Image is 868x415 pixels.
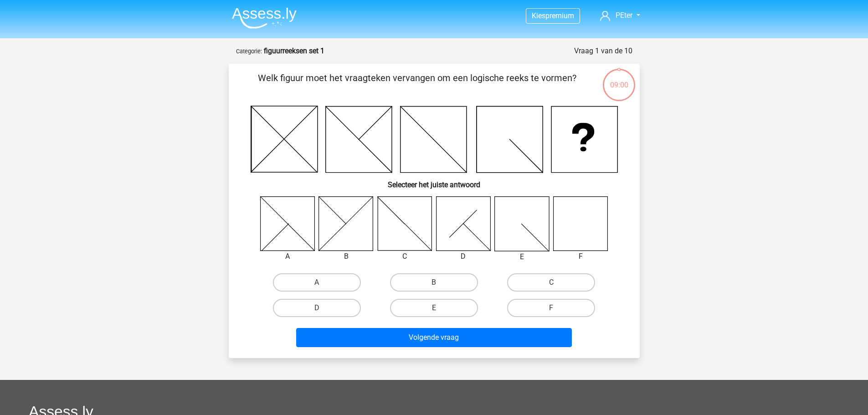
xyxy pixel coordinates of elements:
div: B [312,251,380,262]
label: F [507,299,595,317]
span: Kies [532,11,545,20]
div: E [488,251,556,262]
img: Assessly [232,7,297,29]
a: PEter [596,10,643,21]
label: B [390,273,478,292]
button: Volgende vraag [296,328,572,347]
label: C [507,273,595,292]
label: D [273,299,361,317]
div: A [253,251,322,262]
strong: figuurreeksen set 1 [264,46,324,55]
label: A [273,273,361,292]
span: premium [545,11,574,20]
small: Categorie: [236,48,262,55]
div: 09:00 [602,68,636,91]
h6: Selecteer het juiste antwoord [243,173,625,189]
div: D [429,251,498,262]
div: F [546,251,615,262]
label: E [390,299,478,317]
span: PEter [616,11,632,20]
a: Kiespremium [526,10,580,22]
p: Welk figuur moet het vraagteken vervangen om een logische reeks te vormen? [243,71,591,98]
div: C [370,251,439,262]
div: Vraag 1 van de 10 [574,46,632,56]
